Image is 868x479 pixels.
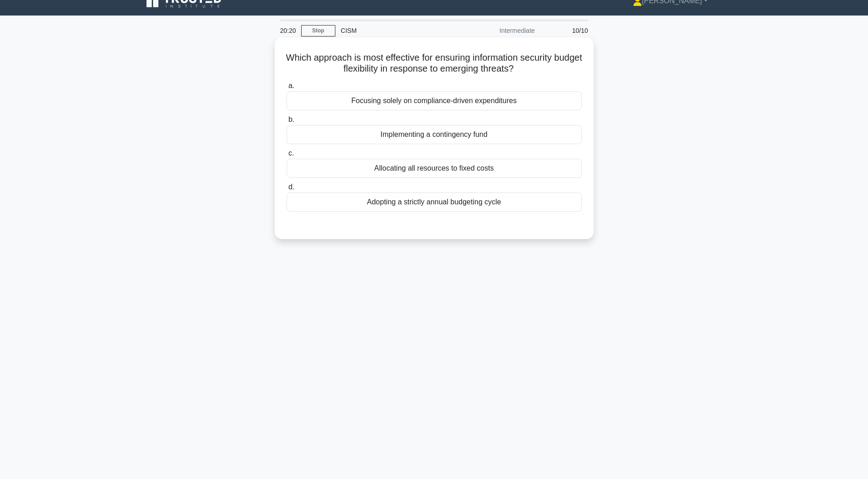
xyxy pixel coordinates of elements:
[288,149,294,157] span: c.
[275,21,301,40] div: 20:20
[288,115,294,123] span: b.
[288,183,294,191] span: d.
[287,125,582,144] div: Implementing a contingency fund
[288,82,294,89] span: a.
[287,159,582,178] div: Allocating all resources to fixed costs
[287,193,582,212] div: Adopting a strictly annual budgeting cycle
[540,21,594,40] div: 10/10
[461,21,540,40] div: Intermediate
[301,25,335,36] a: Stop
[287,91,582,110] div: Focusing solely on compliance-driven expenditures
[286,52,583,75] h5: Which approach is most effective for ensuring information security budget flexibility in response...
[335,21,461,40] div: CISM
